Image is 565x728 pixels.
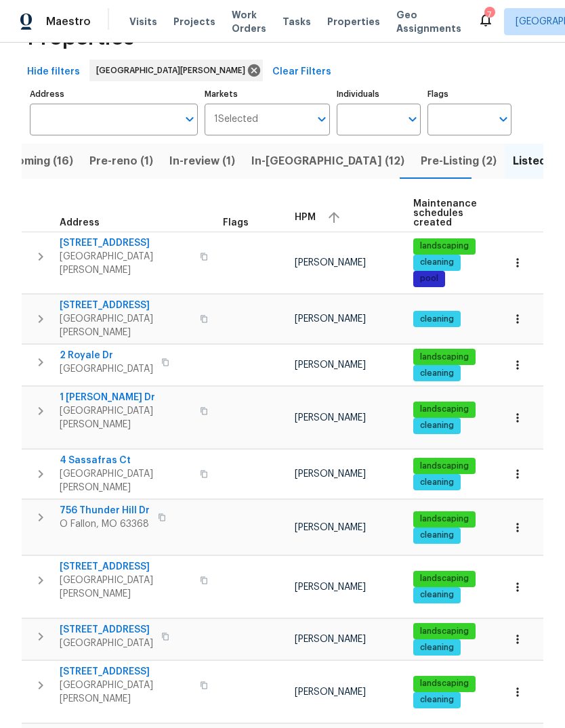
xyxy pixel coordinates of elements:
[60,665,192,679] span: [STREET_ADDRESS]
[415,240,474,252] span: landscaping
[60,218,100,228] span: Address
[415,626,474,637] span: landscaping
[413,199,477,228] span: Maintenance schedules created
[60,504,150,517] span: 756 Thunder Hill Dr
[415,351,474,363] span: landscaping
[60,236,192,250] span: [STREET_ADDRESS]
[267,60,337,85] button: Clear Filters
[214,114,258,125] span: 1 Selected
[415,530,459,541] span: cleaning
[484,8,494,22] div: 7
[396,8,461,35] span: Geo Assignments
[403,110,422,129] button: Open
[251,152,404,171] span: In-[GEOGRAPHIC_DATA] (12)
[337,90,421,98] label: Individuals
[282,17,311,26] span: Tasks
[60,454,192,467] span: 4 Sassafras Ct
[46,15,91,28] span: Maestro
[415,589,459,601] span: cleaning
[27,64,80,81] span: Hide filters
[60,679,192,706] span: [GEOGRAPHIC_DATA][PERSON_NAME]
[327,15,380,28] span: Properties
[232,8,266,35] span: Work Orders
[415,642,459,654] span: cleaning
[272,64,331,81] span: Clear Filters
[295,258,366,267] span: [PERSON_NAME]
[415,513,474,525] span: landscaping
[60,299,192,312] span: [STREET_ADDRESS]
[223,218,249,228] span: Flags
[494,110,513,129] button: Open
[295,687,366,697] span: [PERSON_NAME]
[415,257,459,268] span: cleaning
[415,420,459,431] span: cleaning
[415,461,474,472] span: landscaping
[295,314,366,324] span: [PERSON_NAME]
[427,90,511,98] label: Flags
[60,517,150,531] span: O Fallon, MO 63368
[295,582,366,592] span: [PERSON_NAME]
[415,314,459,325] span: cleaning
[415,573,474,584] span: landscaping
[60,312,192,339] span: [GEOGRAPHIC_DATA][PERSON_NAME]
[312,110,331,129] button: Open
[169,152,235,171] span: In-review (1)
[60,362,153,376] span: [GEOGRAPHIC_DATA]
[60,349,153,362] span: 2 Royale Dr
[60,637,153,650] span: [GEOGRAPHIC_DATA]
[295,469,366,479] span: [PERSON_NAME]
[295,635,366,644] span: [PERSON_NAME]
[60,404,192,431] span: [GEOGRAPHIC_DATA][PERSON_NAME]
[60,250,192,277] span: [GEOGRAPHIC_DATA][PERSON_NAME]
[421,152,497,171] span: Pre-Listing (2)
[173,15,215,28] span: Projects
[415,694,459,706] span: cleaning
[60,623,153,637] span: [STREET_ADDRESS]
[60,391,192,404] span: 1 [PERSON_NAME] Dr
[129,15,157,28] span: Visits
[60,574,192,601] span: [GEOGRAPHIC_DATA][PERSON_NAME]
[415,404,474,415] span: landscaping
[89,60,263,81] div: [GEOGRAPHIC_DATA][PERSON_NAME]
[295,523,366,532] span: [PERSON_NAME]
[96,64,251,77] span: [GEOGRAPHIC_DATA][PERSON_NAME]
[415,678,474,689] span: landscaping
[295,413,366,423] span: [PERSON_NAME]
[30,90,198,98] label: Address
[295,213,316,222] span: HPM
[60,560,192,574] span: [STREET_ADDRESS]
[27,31,134,45] span: Properties
[415,273,444,284] span: pool
[295,360,366,370] span: [PERSON_NAME]
[415,368,459,379] span: cleaning
[60,467,192,494] span: [GEOGRAPHIC_DATA][PERSON_NAME]
[89,152,153,171] span: Pre-reno (1)
[22,60,85,85] button: Hide filters
[205,90,331,98] label: Markets
[415,477,459,488] span: cleaning
[180,110,199,129] button: Open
